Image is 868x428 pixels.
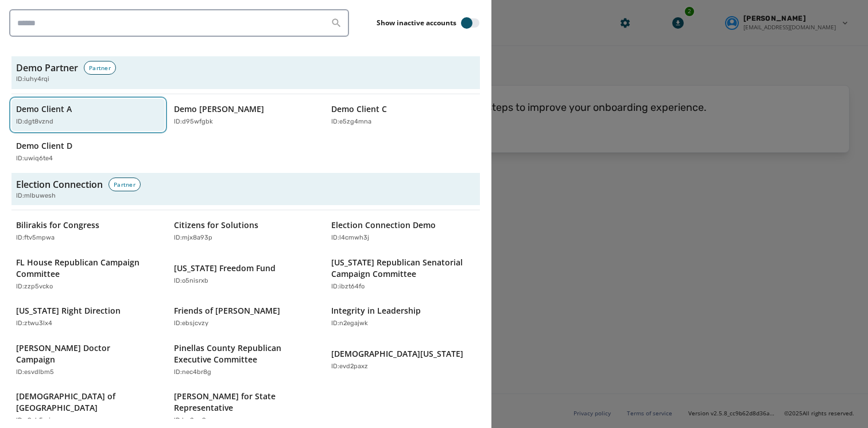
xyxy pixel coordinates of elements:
button: Demo [PERSON_NAME]ID:d95wfgbk [169,99,323,132]
p: [PERSON_NAME] for State Representative [174,391,307,414]
button: Citizens for SolutionsID:mjx8a93p [169,215,323,248]
button: [DEMOGRAPHIC_DATA][US_STATE]ID:evd2paxz [327,338,480,382]
p: [US_STATE] Right Direction [16,305,121,317]
p: [US_STATE] Freedom Fund [174,263,276,274]
p: ID: mjx8a93p [174,233,212,243]
p: ID: ebsjcvzy [174,319,208,329]
label: Show inactive accounts [377,18,456,28]
p: FL House Republican Campaign Committee [16,257,149,280]
button: Pinellas County Republican Executive CommitteeID:nec4br8g [169,338,323,382]
button: FL House Republican Campaign CommitteeID:zzp5vcko [11,252,165,296]
p: Demo Client C [331,103,387,115]
button: Demo Client CID:e5zg4mna [327,99,480,132]
button: Integrity in LeadershipID:n2egajwk [327,300,480,333]
button: Bilirakis for CongressID:ftv5mpwa [11,215,165,248]
button: [US_STATE] Republican Senatorial Campaign CommitteeID:ibzt64fo [327,252,480,296]
p: Demo Client D [16,140,72,152]
p: ID: nec4br8g [174,368,211,377]
div: Partner [108,178,141,191]
p: Citizens for Solutions [174,219,258,231]
button: [PERSON_NAME] Doctor CampaignID:esvdlbm5 [11,338,165,382]
button: [US_STATE] Right DirectionID:ztwu3lx4 [11,300,165,333]
p: Bilirakis for Congress [16,219,99,231]
p: ID: zzp5vcko [16,282,53,292]
p: ID: ibzt64fo [331,282,365,292]
p: ID: e5zg4mna [331,117,371,127]
button: [US_STATE] Freedom FundID:o5nisrxb [169,252,323,296]
p: ID: s9cb5mjq [16,416,55,426]
p: [DEMOGRAPHIC_DATA][US_STATE] [331,348,463,360]
p: ID: ztwu3lx4 [16,319,52,329]
p: [PERSON_NAME] Doctor Campaign [16,342,149,365]
p: ID: esvdlbm5 [16,368,54,377]
p: ID: ftv5mpwa [16,233,55,243]
h3: Election Connection [16,178,103,191]
p: [US_STATE] Republican Senatorial Campaign Committee [331,257,464,280]
button: Election ConnectionPartnerID:mlbuwesh [11,173,480,206]
p: ID: d95wfgbk [174,117,213,127]
span: ID: iuhy4rqi [16,75,49,84]
p: Integrity in Leadership [331,305,421,317]
p: Election Connection Demo [331,219,436,231]
button: Demo Client AID:dgt8vznd [11,99,165,132]
p: ID: n2egajwk [331,319,368,329]
p: ID: o5nisrxb [174,276,208,286]
p: ID: l4cmwh3j [331,233,369,243]
p: [DEMOGRAPHIC_DATA] of [GEOGRAPHIC_DATA] [16,391,149,414]
p: ID: evd2paxz [331,362,368,372]
h3: Demo Partner [16,61,78,75]
p: ID: uwiq6te4 [16,154,53,164]
div: Partner [84,61,116,75]
p: ID: dgt8vznd [16,117,53,127]
p: Pinellas County Republican Executive Committee [174,342,307,365]
p: Demo [PERSON_NAME] [174,103,264,115]
p: Demo Client A [16,103,72,115]
p: ID: bg2xw9om [174,416,215,426]
button: Demo PartnerPartnerID:iuhy4rqi [11,56,480,89]
p: Friends of [PERSON_NAME] [174,305,280,317]
button: Election Connection DemoID:l4cmwh3j [327,215,480,248]
button: Friends of [PERSON_NAME]ID:ebsjcvzy [169,300,323,333]
span: ID: mlbuwesh [16,191,56,201]
button: Demo Client DID:uwiq6te4 [11,136,165,168]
